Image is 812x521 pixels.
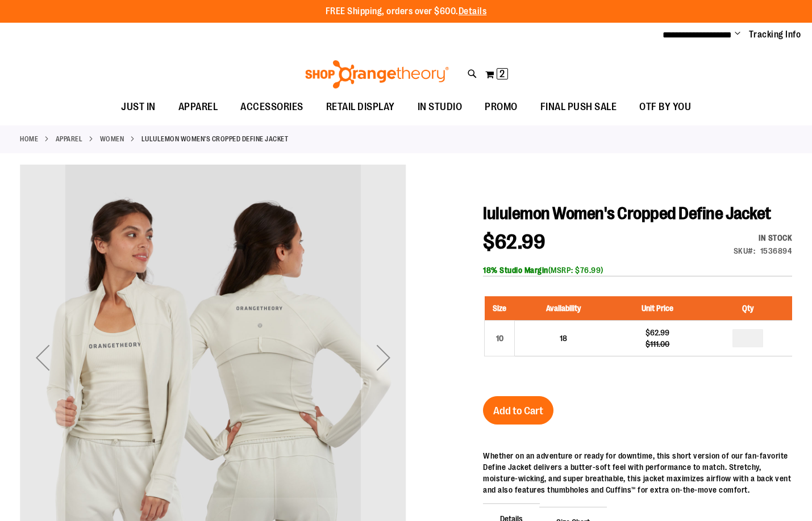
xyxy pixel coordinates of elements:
span: Add to Cart [493,405,543,417]
div: In stock [734,232,793,243]
span: RETAIL DISPLAY [326,94,395,120]
span: IN STUDIO [418,94,463,120]
span: $62.99 [483,230,545,254]
div: Availability [734,232,793,243]
a: WOMEN [100,134,124,144]
a: PROMO [473,94,529,120]
a: OTF BY YOU [628,94,702,120]
span: APPAREL [178,94,218,120]
a: Tracking Info [749,28,801,41]
span: JUST IN [121,94,156,120]
div: 10 [491,330,508,347]
span: 2 [499,68,505,79]
img: Shop Orangetheory [303,60,451,89]
th: Size [485,296,515,321]
span: FINAL PUSH SALE [540,94,617,120]
a: APPAREL [56,134,83,144]
button: Account menu [735,29,740,40]
th: Availability [515,296,612,321]
a: Details [459,6,487,16]
th: Qty [703,296,792,321]
a: ACCESSORIES [229,94,315,120]
a: IN STUDIO [406,94,474,120]
div: $62.99 [618,327,698,338]
span: PROMO [485,94,518,120]
span: OTF BY YOU [639,94,691,120]
strong: lululemon Women's Cropped Define Jacket [141,134,289,144]
span: ACCESSORIES [240,94,303,120]
b: 18% Studio Margin [483,266,548,275]
a: APPAREL [167,94,230,120]
th: Unit Price [612,296,703,321]
strong: SKU [734,246,756,255]
div: (MSRP: $76.99) [483,264,792,276]
div: Whether on an adventure or ready for downtime, this short version of our fan-favorite Define Jack... [483,450,792,495]
a: Home [20,134,38,144]
span: 18 [560,334,567,343]
div: $111.00 [618,338,698,350]
a: JUST IN [110,94,167,120]
a: RETAIL DISPLAY [315,94,406,120]
a: FINAL PUSH SALE [529,94,628,120]
div: 1536894 [760,245,793,257]
span: lululemon Women's Cropped Define Jacket [483,204,771,223]
p: FREE Shipping, orders over $600. [326,5,487,18]
button: Add to Cart [483,396,553,425]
